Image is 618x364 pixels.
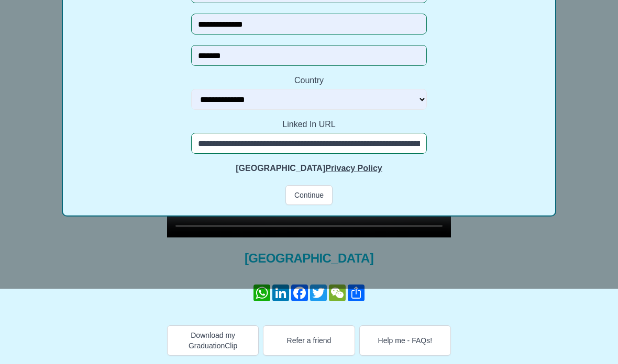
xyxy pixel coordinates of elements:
[271,285,290,301] a: LinkedIn
[347,285,366,301] a: Share
[325,164,382,173] a: Privacy Policy
[359,325,451,356] button: Help me - FAQs!
[252,285,271,301] a: WhatsApp
[191,74,427,87] label: Country
[309,285,328,301] a: Twitter
[290,285,309,301] a: Facebook
[285,185,333,205] button: Continue
[263,325,355,356] button: Refer a friend
[236,164,382,173] strong: [GEOGRAPHIC_DATA]
[191,118,427,131] label: Linked In URL
[167,325,259,356] button: Download my GraduationClip
[328,285,347,301] a: WeChat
